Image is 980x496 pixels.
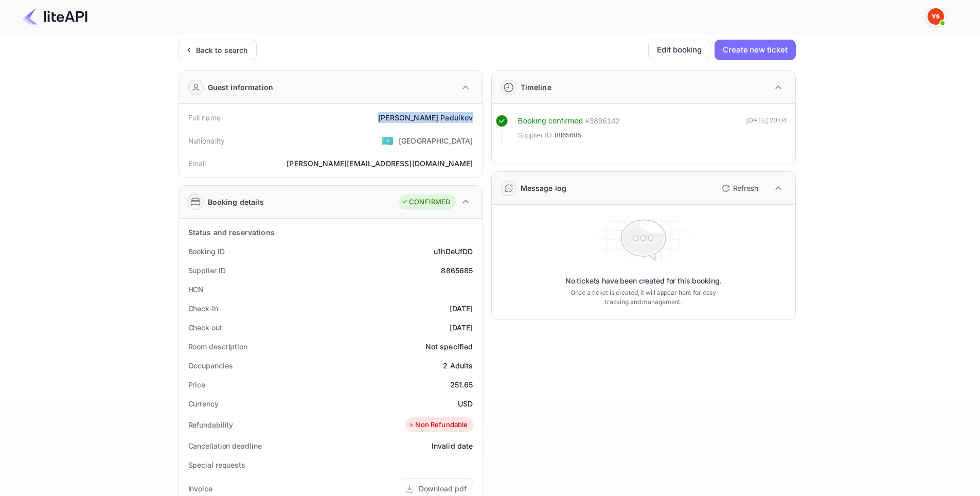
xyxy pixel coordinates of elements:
div: Timeline [521,82,551,93]
div: [PERSON_NAME] Paduikov [378,112,473,123]
button: Edit booking [648,40,710,60]
span: United States [382,131,394,150]
div: 8865685 [441,265,473,276]
div: [DATE] [450,322,473,333]
div: Invoice [188,483,212,494]
span: Supplier ID: [518,130,554,140]
div: Nationality [188,135,225,146]
p: Once a ticket is created, it will appear here for easy tracking and management. [562,288,725,307]
div: Occupancies [188,360,233,371]
div: 251.65 [450,379,473,390]
div: Refundability [188,419,234,430]
div: Guest information [208,82,274,93]
div: Email [188,158,206,169]
span: 8865685 [555,130,581,140]
div: Invalid date [432,440,473,451]
div: Check-in [188,303,218,314]
div: Currency [188,398,219,409]
p: Refresh [733,183,758,193]
div: USD [458,398,473,409]
div: HCN [188,284,204,295]
img: Yandex Support [928,8,944,25]
div: Not specified [425,341,473,352]
div: 2 Adults [443,360,473,371]
div: u1hDeUfDD [434,246,473,257]
button: Refresh [716,180,762,197]
div: Back to search [196,45,248,56]
div: [PERSON_NAME][EMAIL_ADDRESS][DOMAIN_NAME] [287,158,473,169]
img: LiteAPI Logo [23,8,87,25]
div: Download pdf [419,483,467,494]
div: Status and reservations [188,227,275,238]
div: Booking confirmed [518,115,583,127]
div: Full name [188,112,221,123]
button: Create new ticket [715,40,795,60]
div: # 3896142 [585,115,620,127]
div: [DATE] 20:04 [746,115,787,145]
div: Special requests [188,459,245,470]
div: Supplier ID [188,265,226,276]
p: No tickets have been created for this booking. [565,276,722,286]
div: Check out [188,322,222,333]
div: Cancellation deadline [188,440,262,451]
div: [GEOGRAPHIC_DATA] [399,135,473,146]
div: Message log [521,183,567,193]
div: Room description [188,341,247,352]
div: Booking ID [188,246,225,257]
div: [DATE] [450,303,473,314]
div: CONFIRMED [401,197,450,207]
div: Booking details [208,197,264,207]
div: Non Refundable [408,420,468,430]
div: Price [188,379,206,390]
